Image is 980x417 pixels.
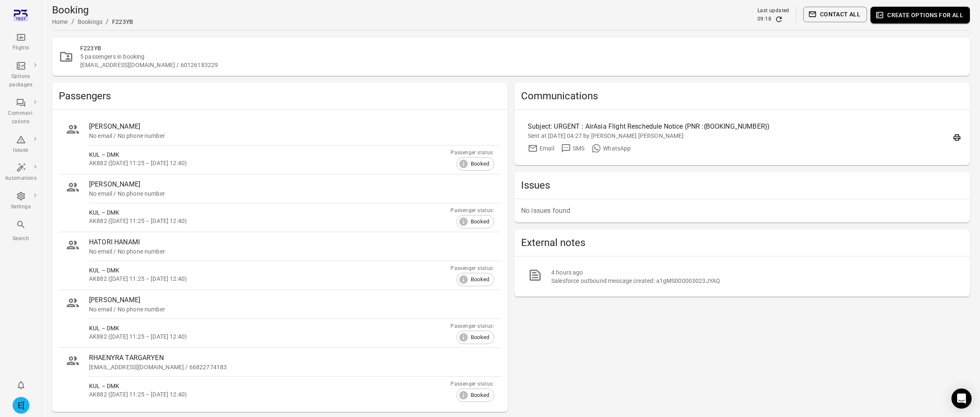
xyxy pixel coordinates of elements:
a: Flights [2,30,40,55]
div: Options packages [5,73,37,89]
div: WhatsApp [603,144,631,153]
div: Salesforce outbound message created: a1gMS000003023JYAQ [551,277,956,285]
div: AK882 ([DATE] 11:25 – [DATE] 12:40) [89,159,451,167]
div: No email / No phone number [89,305,494,313]
a: HATORI HANAMINo email / No phone number [59,232,501,261]
a: Automations [2,160,40,185]
a: [PERSON_NAME]No email / No phone number [59,117,501,145]
div: KUL – DMK [89,266,451,275]
a: Options packages [2,58,40,92]
div: No email / No phone number [89,247,494,256]
div: F223YB [112,18,133,26]
li: / [106,17,109,27]
div: [PERSON_NAME] [89,122,494,132]
div: 1 Oct 2025 04:28 [551,268,956,277]
a: [PERSON_NAME]No email / No phone number [59,174,501,203]
h2: Communications [521,89,963,103]
div: Settings [5,203,37,211]
h2: Issues [521,179,963,192]
div: No email / No phone number [89,132,494,140]
div: Passenger status: [451,207,494,215]
a: Communi-cations [2,95,40,129]
li: / [71,17,74,27]
div: [PERSON_NAME] [89,295,494,305]
a: Issues [2,132,40,157]
button: Create options for all [870,7,970,23]
span: Booked [466,333,494,342]
div: Search [5,235,37,243]
div: Automations [5,174,37,183]
nav: Breadcrumbs [52,17,133,27]
div: Passenger status: [451,149,494,157]
div: Bookings [78,18,102,26]
a: KUL – DMKAK882 ([DATE] 11:25 – [DATE] 12:40)Passenger status:Booked [59,203,501,232]
div: AK882 ([DATE] 11:25 – [DATE] 12:40) [89,390,451,399]
div: RHAENYRA TARGARYEN [89,353,494,363]
div: AK882 ([DATE] 11:25 – [DATE] 12:40) [89,332,451,341]
a: RHAENYRA TARGARYEN[EMAIL_ADDRESS][DOMAIN_NAME] / 66822774183 [59,348,501,376]
div: Passenger status: [451,322,494,331]
a: Subject: URGENT : AirAsia Flight Reschedule Notice (PNR :{BOOKING_NUMBER})Sent at [DATE] 04:27 by... [521,117,963,158]
a: KUL – DMKAK882 ([DATE] 11:25 – [DATE] 12:40)Passenger status:Booked [59,377,501,405]
span: Booked [466,391,494,399]
p: No issues found [521,206,963,216]
div: Passenger status: [451,380,494,389]
h2: Passengers [59,89,501,103]
div: Communi-cations [5,109,37,126]
button: Refresh data [775,15,783,23]
div: [PERSON_NAME] [89,179,494,189]
span: Booked [466,218,494,226]
button: Export email to PDF [951,131,963,144]
div: KUL – DMK [89,324,451,332]
div: Subject: URGENT : AirAsia Flight Reschedule Notice (PNR :{BOOKING_NUMBER}) [528,122,839,132]
div: Sent at [DATE] 04:27 by [PERSON_NAME] [PERSON_NAME] [528,132,943,140]
div: Last updated [757,7,789,15]
div: AK882 ([DATE] 11:25 – [DATE] 12:40) [89,275,451,283]
div: E[ [13,397,29,414]
div: HATORI HANAMI [89,237,494,247]
div: KUL – DMK [89,208,451,217]
span: Export email to PDF [951,133,963,141]
div: [EMAIL_ADDRESS][DOMAIN_NAME] / 66822774183 [89,363,494,371]
h2: F223YB [80,44,963,52]
div: Email [540,144,554,153]
a: KUL – DMKAK882 ([DATE] 11:25 – [DATE] 12:40)Passenger status:Booked [59,261,501,290]
a: Settings [2,189,40,214]
h1: Booking [52,3,133,17]
div: [EMAIL_ADDRESS][DOMAIN_NAME] / 60126183229 [80,61,963,69]
div: Issues [5,146,37,155]
div: Passenger status: [451,264,494,273]
div: KUL – DMK [89,382,451,390]
a: [PERSON_NAME]No email / No phone number [59,290,501,319]
div: 09:18 [757,15,771,23]
a: KUL – DMKAK882 ([DATE] 11:25 – [DATE] 12:40)Passenger status:Booked [59,145,501,174]
div: 5 passengers in booking [80,52,963,61]
span: Booked [466,275,494,284]
button: Notifications [13,377,29,394]
button: Search [2,217,40,245]
button: Elsa [AirAsia] [9,394,33,417]
div: No email / No phone number [89,189,494,198]
button: Contact all [803,7,867,22]
div: AK882 ([DATE] 11:25 – [DATE] 12:40) [89,217,451,225]
a: Home [52,18,68,25]
div: SMS [573,144,584,153]
span: Booked [466,160,494,168]
div: Flights [5,44,37,52]
a: KUL – DMKAK882 ([DATE] 11:25 – [DATE] 12:40)Passenger status:Booked [59,319,501,347]
div: KUL – DMK [89,150,451,159]
div: Open Intercom Messenger [951,389,972,409]
h2: External notes [521,236,963,249]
